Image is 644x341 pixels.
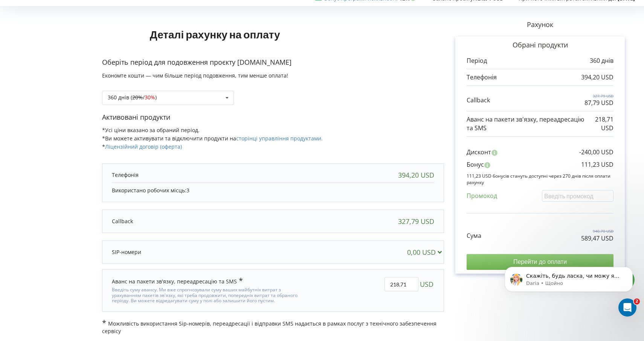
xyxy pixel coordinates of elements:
[584,93,613,99] p: 327,79 USD
[112,218,133,225] p: Callback
[467,73,497,82] p: Телефонія
[112,187,434,194] p: Використано робочих місць:
[102,319,444,335] p: Можливість використання Sip-номерів, переадресації і відправки SMS надається в рамках послуг з те...
[467,173,613,186] p: 111,23 USD бонусів стануть доступні через 270 днів після оплати рахунку
[420,277,433,291] span: USD
[108,95,157,100] div: 360 днів ( / )
[102,135,323,142] span: *Ви можете активувати та відключити продукти на
[618,298,636,317] iframe: Intercom live chat
[467,231,481,240] p: Сума
[467,56,487,65] p: Період
[102,58,444,67] p: Оберіть період для подовження проєкту [DOMAIN_NAME]
[581,160,613,169] p: 111,23 USD
[398,171,434,179] div: 394,20 USD
[581,228,613,234] p: 940,70 USD
[112,248,141,256] p: SIP-номери
[493,251,644,321] iframe: Intercom notifications повідомлення
[467,96,490,105] p: Callback
[584,99,613,107] p: 87,79 USD
[467,148,491,157] p: Дисконт
[590,56,613,65] p: 360 днів
[634,298,640,304] span: 2
[467,192,497,200] p: Промокод
[132,94,143,101] s: 20%
[105,143,182,150] a: Ліцензійний договір (оферта)
[444,20,636,30] p: Рахунок
[581,234,613,243] p: 589,47 USD
[236,135,323,142] a: сторінці управління продуктами.
[398,218,434,225] div: 327,79 USD
[102,72,288,79] span: Економте кошти — чим більше період подовження, тим менше оплата!
[145,94,155,101] span: 30%
[102,113,444,122] p: Активовані продукти
[467,254,613,270] input: Перейти до оплати
[581,73,613,82] p: 394,20 USD
[112,285,309,303] div: Введіть суму авансу. Ми вже спрогнозували суму ваших майбутніх витрат з урахуванням пакетів зв'яз...
[112,171,139,179] p: Телефонія
[586,115,613,132] p: 218,71 USD
[467,40,613,50] p: Обрані продукти
[467,160,484,169] p: Бонус
[102,16,328,52] h1: Деталі рахунку на оплату
[467,115,586,132] p: Аванс на пакети зв'язку, переадресацію та SMS
[186,187,189,194] span: 3
[102,126,200,134] span: *Усі ціни вказано за обраний період.
[579,148,613,157] p: -240,00 USD
[542,190,613,202] input: Введіть промокод
[112,277,243,285] div: Аванс на пакети зв'язку, переадресацію та SMS
[407,248,445,256] div: 0,00 USD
